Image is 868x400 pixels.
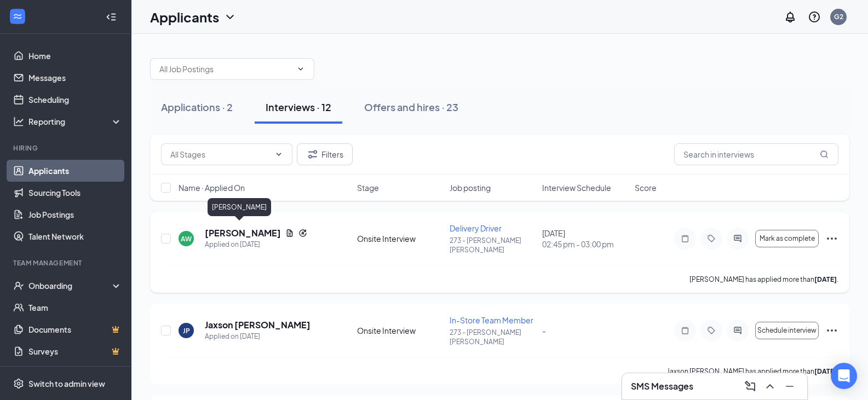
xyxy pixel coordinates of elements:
[542,239,628,250] span: 02:45 pm - 03:00 pm
[679,234,692,243] svg: Note
[28,378,105,389] div: Switch to admin view
[450,236,536,254] p: 273 - [PERSON_NAME] [PERSON_NAME]
[28,204,122,225] a: Job Postings
[306,148,319,161] svg: Filter
[760,235,815,242] span: Mark as complete
[205,331,311,342] div: Applied on [DATE]
[825,324,838,337] svg: Ellipses
[205,319,311,331] h5: Jaxson [PERSON_NAME]
[667,367,838,376] p: Jaxson [PERSON_NAME] has applied more than .
[28,67,122,89] a: Messages
[450,223,502,233] span: Delivery Driver
[28,116,123,127] div: Reporting
[674,143,838,165] input: Search in interviews
[285,229,294,237] svg: Document
[170,148,270,160] input: All Stages
[28,318,122,340] a: DocumentsCrown
[761,378,779,395] button: ChevronUp
[542,182,611,193] span: Interview Schedule
[28,45,122,67] a: Home
[274,150,283,159] svg: ChevronDown
[296,65,305,73] svg: ChevronDown
[781,378,798,395] button: Minimize
[106,11,117,22] svg: Collapse
[205,227,281,239] h5: [PERSON_NAME]
[755,322,819,339] button: Schedule interview
[181,234,192,244] div: AW
[741,378,759,395] button: ComposeMessage
[161,100,233,114] div: Applications · 2
[731,234,744,243] svg: ActiveChat
[298,229,307,237] svg: Reapply
[825,232,838,245] svg: Ellipses
[28,280,113,291] div: Onboarding
[679,326,692,335] svg: Note
[357,325,443,336] div: Onsite Interview
[814,367,837,375] b: [DATE]
[28,182,122,204] a: Sourcing Tools
[542,326,546,335] span: -
[13,280,24,291] svg: UserCheck
[689,275,838,284] p: [PERSON_NAME] has applied more than .
[784,10,797,24] svg: Notifications
[450,182,491,193] span: Job posting
[28,225,122,247] a: Talent Network
[763,380,777,393] svg: ChevronUp
[28,297,122,318] a: Team
[266,100,331,114] div: Interviews · 12
[450,315,533,325] span: In-Store Team Member
[831,363,857,389] div: Open Intercom Messenger
[808,10,821,24] svg: QuestionInfo
[834,12,843,21] div: G2
[179,182,245,193] span: Name · Applied On
[757,327,817,334] span: Schedule interview
[13,378,24,389] svg: Settings
[357,182,379,193] span: Stage
[13,258,120,268] div: Team Management
[28,340,122,362] a: SurveysCrown
[12,11,23,22] svg: WorkstreamLogo
[208,198,271,216] div: [PERSON_NAME]
[542,228,628,250] div: [DATE]
[731,326,744,335] svg: ActiveChat
[705,326,718,335] svg: Tag
[783,380,796,393] svg: Minimize
[814,275,837,283] b: [DATE]
[150,8,219,26] h1: Applicants
[631,380,693,392] h3: SMS Messages
[635,182,657,193] span: Score
[450,328,536,346] p: 273 - [PERSON_NAME] [PERSON_NAME]
[755,230,819,247] button: Mark as complete
[820,150,829,159] svg: MagnifyingGlass
[28,89,122,111] a: Scheduling
[28,160,122,182] a: Applicants
[183,326,190,335] div: JP
[705,234,718,243] svg: Tag
[223,10,237,24] svg: ChevronDown
[297,143,353,165] button: Filter Filters
[159,63,292,75] input: All Job Postings
[13,143,120,153] div: Hiring
[744,380,757,393] svg: ComposeMessage
[13,116,24,127] svg: Analysis
[364,100,458,114] div: Offers and hires · 23
[205,239,307,250] div: Applied on [DATE]
[357,233,443,244] div: Onsite Interview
